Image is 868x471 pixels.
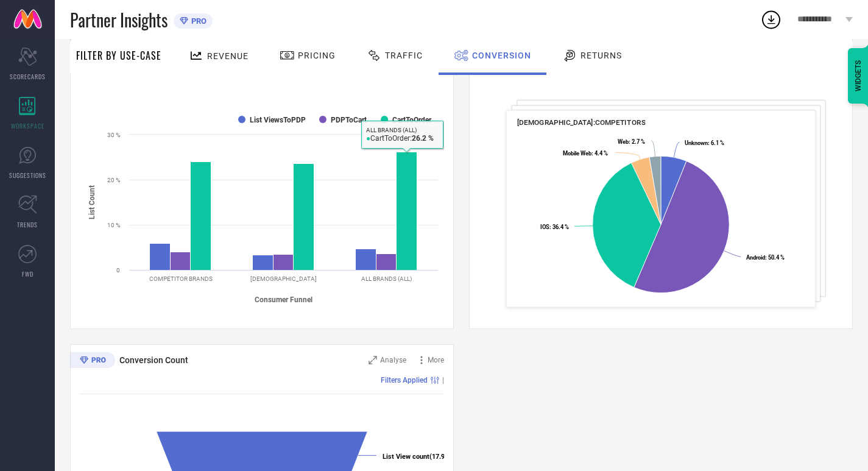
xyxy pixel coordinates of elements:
[76,48,161,63] span: Filter By Use-Case
[188,16,206,26] span: PRO
[442,376,444,384] span: |
[383,453,454,461] text: (17.92L)
[428,356,444,364] span: More
[207,51,249,61] span: Revenue
[381,376,428,384] span: Filters Applied
[10,72,46,81] span: SCORECARDS
[563,150,591,157] tspan: Mobile Web
[760,9,782,30] div: Open download list
[250,116,306,124] text: List ViewsToPDP
[17,220,38,229] span: TRENDS
[580,51,622,60] span: Returns
[618,138,629,145] tspan: Web
[392,116,432,124] text: CartToOrder
[540,224,569,230] text: : 36.4 %
[746,254,785,261] text: : 50.4 %
[331,116,367,124] text: PDPToCart
[517,118,646,127] span: [DEMOGRAPHIC_DATA]:COMPETITORS
[70,7,168,32] span: Partner Insights
[472,51,531,60] span: Conversion
[746,254,765,261] tspan: Android
[369,356,377,364] svg: Zoom
[540,224,549,230] tspan: IOS
[107,222,120,228] text: 10 %
[9,171,46,180] span: SUGGESTIONS
[380,356,406,364] span: Analyse
[250,275,317,282] text: [DEMOGRAPHIC_DATA]
[618,138,645,145] text: : 2.7 %
[385,51,423,60] span: Traffic
[685,140,724,146] text: : 6.1 %
[119,355,188,365] span: Conversion Count
[383,453,429,461] tspan: List View count
[22,269,34,278] span: FWD
[107,177,120,183] text: 20 %
[116,267,120,274] text: 0
[685,140,708,146] tspan: Unknown
[11,121,44,130] span: WORKSPACE
[88,185,96,219] tspan: List Count
[107,132,120,138] text: 30 %
[149,275,213,282] text: COMPETITOR BRANDS
[298,51,336,60] span: Pricing
[70,352,115,370] div: Premium
[255,296,312,304] tspan: Consumer Funnel
[563,150,608,157] text: : 4.4 %
[361,275,412,282] text: ALL BRANDS (ALL)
